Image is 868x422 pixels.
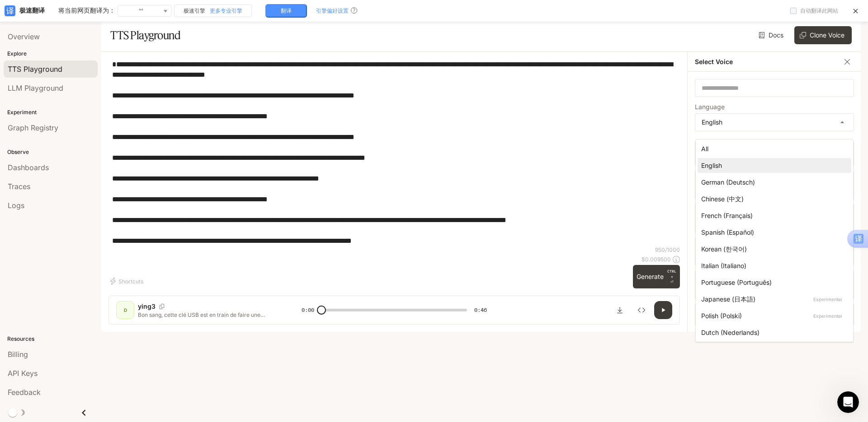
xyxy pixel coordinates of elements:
[701,294,844,304] div: Japanese (日本語)
[701,144,844,153] div: All
[701,328,844,337] div: Dutch (Nederlands)
[811,312,844,320] p: Experimental
[701,161,844,170] div: English
[837,391,859,413] iframe: Intercom live chat
[701,211,844,220] div: French (Français)
[701,177,844,187] div: German (Deutsch)
[701,194,844,204] div: Chinese (中文)
[701,261,844,270] div: Italian (Italiano)
[701,227,844,237] div: Spanish (Español)
[811,295,844,303] p: Experimental
[701,244,844,254] div: Korean (한국어)
[701,278,844,287] div: Portuguese (Português)
[701,311,844,320] div: Polish (Polski)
